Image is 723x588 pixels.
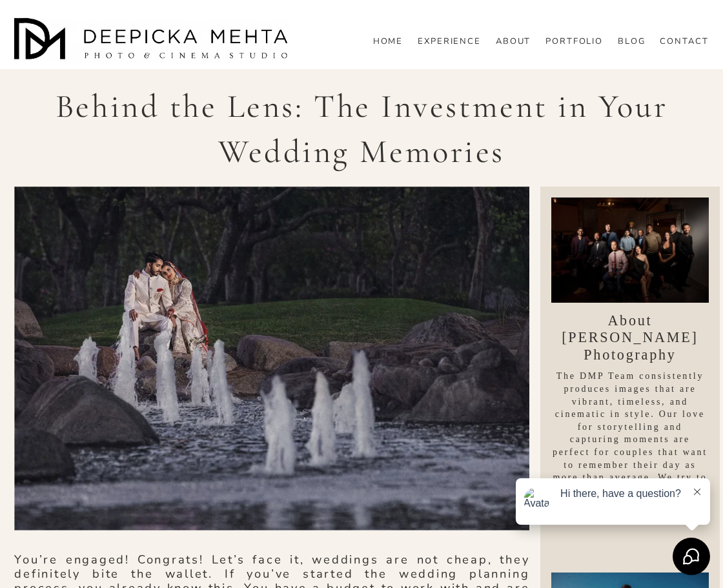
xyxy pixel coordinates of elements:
span: BLOG [618,37,646,47]
a: HOME [373,35,403,47]
h1: Behind the Lens: The Investment in Your Wedding Memories [14,84,708,176]
a: EXPERIENCE [418,35,482,47]
a: About [PERSON_NAME] Photography [562,312,698,363]
p: The DMP Team consistently produces images that are vibrant, timeless, and cinematic in style. Our... [551,370,709,522]
a: PORTFOLIO [545,35,604,47]
img: Austin Wedding Photographer - Deepicka Mehta Photography &amp; Cinematography [14,18,292,63]
a: ABOUT [496,35,531,47]
a: CONTACT [660,35,709,47]
a: folder dropdown [618,35,646,47]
